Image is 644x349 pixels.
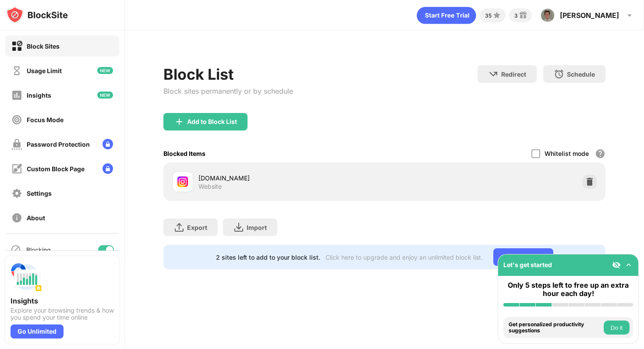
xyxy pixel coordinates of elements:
img: push-insights.svg [11,261,42,293]
div: [PERSON_NAME] [560,11,619,20]
div: Insights [11,296,114,305]
img: insights-off.svg [11,90,22,101]
img: about-off.svg [11,212,22,223]
img: block-on.svg [11,41,22,52]
div: [DOMAIN_NAME] [198,173,384,183]
div: Blocking [26,246,51,254]
div: Go Unlimited [11,324,64,338]
img: new-icon.svg [97,92,113,99]
img: password-protection-off.svg [11,139,22,150]
div: Go Unlimited [493,248,553,266]
img: omni-setup-toggle.svg [624,261,633,269]
div: Explore your browsing trends & how you spend your time online [11,307,114,321]
div: Block List [163,65,293,83]
div: Get personalized productivity suggestions [509,321,602,334]
div: Click here to upgrade and enjoy an unlimited block list. [326,254,483,261]
img: reward-small.svg [518,10,528,21]
div: About [27,214,45,222]
img: time-usage-off.svg [11,65,22,76]
img: customize-block-page-off.svg [11,163,22,174]
div: Usage Limit [27,67,62,74]
div: 3 [514,12,518,19]
img: ACg8ocJK_jyKhGj6xr6T31M8ytBUUa4yaLqeTdjUUKoLGsseSSR8kb1d=s96-c [541,8,555,22]
div: 2 sites left to add to your block list. [216,254,320,261]
div: Block Sites [27,42,60,50]
img: focus-off.svg [11,114,22,125]
img: new-icon.svg [97,67,113,74]
div: Password Protection [27,141,90,148]
div: Schedule [567,71,595,78]
img: blocking-icon.svg [11,244,21,255]
div: Let's get started [503,261,552,268]
div: 35 [485,12,492,19]
img: lock-menu.svg [103,139,113,149]
img: points-small.svg [492,10,502,21]
div: Only 5 steps left to free up an extra hour each day! [503,281,633,298]
img: logo-blocksite.svg [6,6,68,24]
div: Whitelist mode [545,150,589,157]
div: Block sites permanently or by schedule [163,87,293,95]
div: Settings [27,190,52,197]
div: Website [198,183,222,190]
div: Focus Mode [27,116,64,123]
div: Blocked Items [163,150,205,157]
div: Redirect [501,71,526,78]
div: Custom Block Page [27,165,85,173]
img: settings-off.svg [11,188,22,199]
img: eye-not-visible.svg [612,261,621,269]
div: Export [187,224,207,231]
div: Insights [27,92,51,99]
div: animation [417,7,476,24]
img: lock-menu.svg [103,163,113,174]
div: Add to Block List [187,118,237,125]
button: Do it [604,321,630,335]
img: favicons [177,176,188,187]
div: Import [247,224,267,231]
